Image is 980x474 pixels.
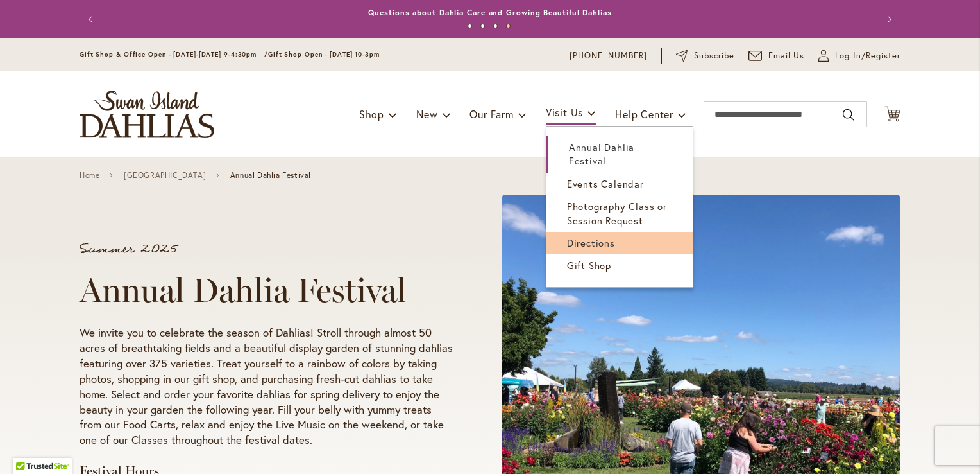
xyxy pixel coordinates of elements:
span: Email Us [768,49,805,62]
span: Gift Shop Open - [DATE] 10-3pm [268,50,380,58]
span: Annual Dahlia Festival [569,141,634,167]
a: Email Us [748,49,805,62]
a: [PHONE_NUMBER] [570,49,647,62]
a: store logo [80,91,214,138]
span: Subscribe [694,49,734,62]
button: 1 of 4 [468,24,472,28]
span: Directions [567,236,615,249]
a: Subscribe [676,49,734,62]
span: Visit Us [546,105,583,119]
a: Questions about Dahlia Care and Growing Beautiful Dahlias [368,8,611,17]
a: Log In/Register [818,49,900,62]
span: Help Center [615,107,673,121]
button: 4 of 4 [506,24,511,28]
span: Shop [359,107,384,121]
button: Previous [80,6,105,32]
h1: Annual Dahlia Festival [80,271,453,310]
span: Annual Dahlia Festival [230,171,311,180]
span: Gift Shop [567,259,611,272]
span: Events Calendar [567,177,644,190]
span: Photography Class or Session Request [567,200,667,226]
button: 2 of 4 [480,24,485,28]
a: Home [80,171,99,180]
a: [GEOGRAPHIC_DATA] [124,171,206,180]
button: Next [875,6,900,32]
span: New [416,107,437,121]
span: Our Farm [469,107,513,121]
p: Summer 2025 [80,243,453,256]
span: Log In/Register [835,49,900,62]
button: 3 of 4 [493,24,498,28]
span: Gift Shop & Office Open - [DATE]-[DATE] 9-4:30pm / [80,50,268,58]
p: We invite you to celebrate the season of Dahlias! Stroll through almost 50 acres of breathtaking ... [80,325,453,448]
